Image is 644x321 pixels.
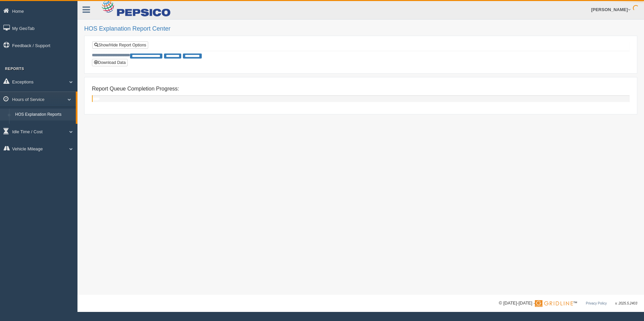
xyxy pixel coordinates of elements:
button: Download Data [92,59,128,66]
span: v. 2025.5.2403 [615,301,637,305]
div: © [DATE]-[DATE] - ™ [499,300,637,307]
a: HOS Explanation Reports [12,109,76,121]
a: Show/Hide Report Options [92,41,148,49]
a: HOS Violation Audit Reports [12,120,76,133]
img: Gridline [535,300,573,307]
a: Privacy Policy [586,301,607,305]
h4: Report Queue Completion Progress: [92,86,630,92]
h2: HOS Explanation Report Center [84,26,637,32]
